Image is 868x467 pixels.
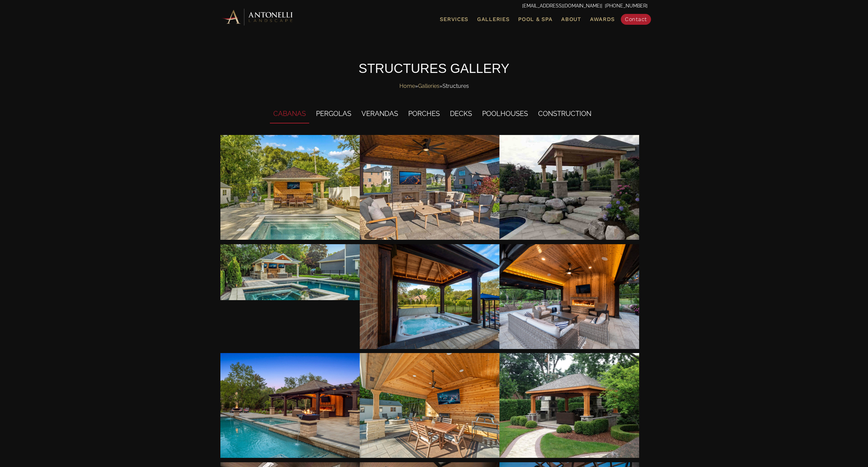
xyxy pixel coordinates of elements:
span: Awards [590,16,615,22]
span: About [561,17,581,22]
li: POOLHOUSES [479,105,531,123]
a: Pool & Spa [515,15,555,24]
nav: Breadcrumbs [220,81,648,91]
li: PORCHES [405,105,443,123]
span: » » [399,81,469,91]
li: VERANDAS [358,105,401,123]
span: Galleries [477,16,509,22]
span: Structures [442,81,469,91]
a: Awards [587,15,617,24]
a: Galleries [418,81,439,91]
a: Services [437,15,471,24]
a: [EMAIL_ADDRESS][DOMAIN_NAME] [522,3,601,8]
img: Antonelli Horizontal Logo [220,7,295,26]
li: PERGOLAS [313,105,355,123]
li: CABANAS [270,105,309,123]
a: Home [399,81,415,91]
p: | [PHONE_NUMBER] [220,2,648,11]
span: Pool & Spa [518,16,552,22]
span: Contact [625,16,647,22]
a: About [558,15,584,24]
li: CONSTRUCTION [535,105,595,123]
h4: STRUCTURES GALLERY [220,60,648,78]
a: Galleries [474,15,512,24]
li: DECKS [447,105,475,123]
a: Contact [621,14,651,25]
span: Services [440,17,468,22]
